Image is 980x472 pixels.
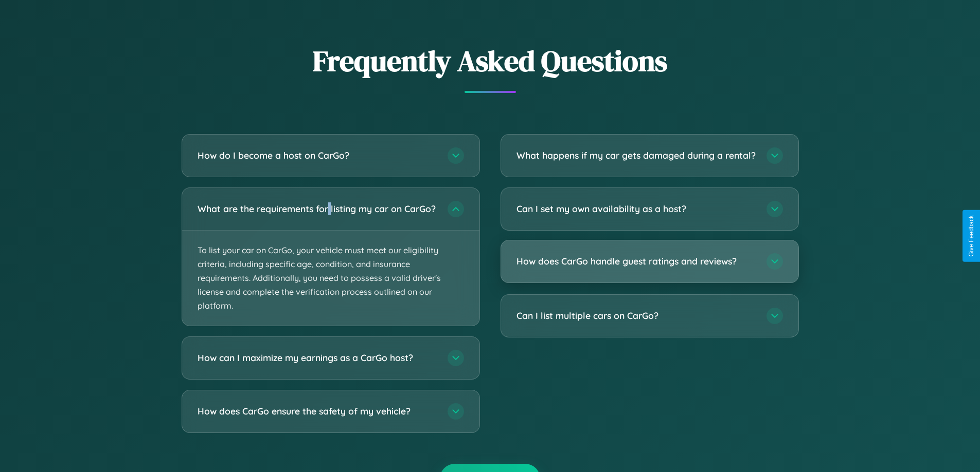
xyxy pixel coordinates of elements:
[968,215,975,257] div: Give Feedback
[516,202,756,215] h3: Can I set my own availability as a host?
[516,149,756,162] h3: What happens if my car gets damaged during a rental?
[182,231,479,326] p: To list your car on CarGo, your vehicle must meet our eligibility criteria, including specific ag...
[198,202,437,215] h3: What are the requirements for listing my car on CarGo?
[516,255,756,268] h3: How does CarGo handle guest ratings and reviews?
[198,352,437,365] h3: How can I maximize my earnings as a CarGo host?
[198,149,437,162] h3: How do I become a host on CarGo?
[182,41,799,81] h2: Frequently Asked Questions
[516,309,756,322] h3: Can I list multiple cars on CarGo?
[198,405,437,418] h3: How does CarGo ensure the safety of my vehicle?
